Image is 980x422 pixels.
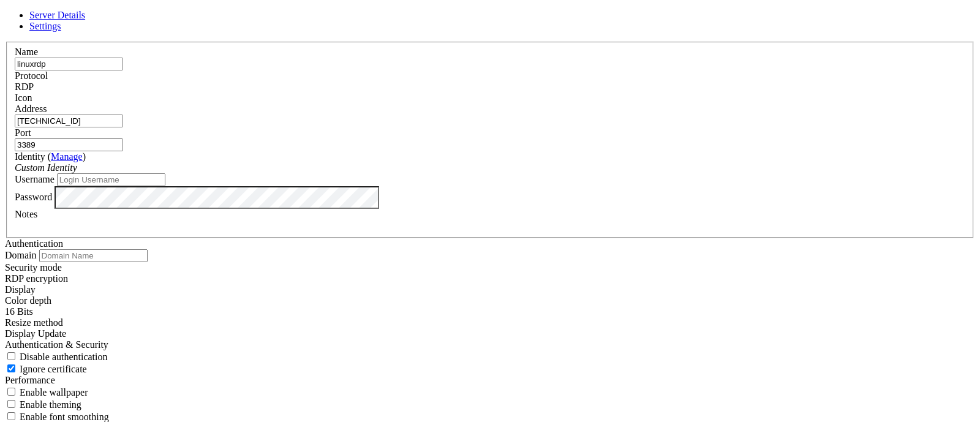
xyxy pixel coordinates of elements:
div: RDP encryption [5,273,975,284]
span: RDP encryption [5,273,68,284]
label: If set to true, enables use of theming of windows and controls. [5,399,81,410]
input: Enable wallpaper [7,388,15,396]
span: Enable theming [20,399,81,410]
label: If set to true, the certificate returned by the server will be ignored, even if that certificate ... [5,364,87,374]
label: Address [15,104,47,114]
span: 16 Bits [5,306,33,317]
label: Authentication [5,238,63,249]
div: 16 Bits [5,306,975,317]
label: Performance [5,375,55,385]
span: Ignore certificate [20,364,87,374]
span: Display Update [5,328,66,339]
span: Disable authentication [20,352,108,362]
div: RDP [15,81,965,92]
input: Enable font smoothing [7,412,15,420]
label: Name [15,47,38,57]
label: Port [15,127,31,138]
input: Port Number [15,138,123,151]
label: Protocol [15,70,48,81]
label: Domain [5,250,37,260]
span: Enable font smoothing [20,412,109,422]
input: Enable theming [7,400,15,408]
label: Notes [15,209,37,219]
span: ( ) [48,151,86,162]
label: The color depth to request, in bits-per-pixel. [5,295,51,306]
label: Display [5,284,36,295]
input: Server Name [15,58,123,70]
input: Ignore certificate [7,364,15,372]
label: Password [15,192,52,202]
label: Username [15,174,55,184]
span: Enable wallpaper [20,387,88,398]
a: Manage [51,151,83,162]
i: Custom Identity [15,162,77,173]
label: Icon [15,92,32,103]
label: If set to true, authentication will be disabled. Note that this refers to authentication that tak... [5,352,108,362]
label: Authentication & Security [5,339,108,350]
div: Display Update [5,328,975,339]
input: Disable authentication [7,352,15,360]
a: Settings [29,21,61,31]
input: Domain Name [39,249,148,262]
label: Display Update channel added with RDP 8.1 to signal the server when the client display size has c... [5,317,63,328]
span: RDP [15,81,34,92]
label: Security mode [5,262,62,273]
div: Custom Identity [15,162,965,173]
label: If set to true, enables rendering of the desktop wallpaper. By default, wallpaper will be disable... [5,387,88,398]
input: Host Name or IP [15,115,123,127]
label: If set to true, text will be rendered with smooth edges. Text over RDP is rendered with rough edg... [5,412,109,422]
input: Login Username [57,173,165,186]
label: Identity [15,151,86,162]
a: Server Details [29,10,85,20]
